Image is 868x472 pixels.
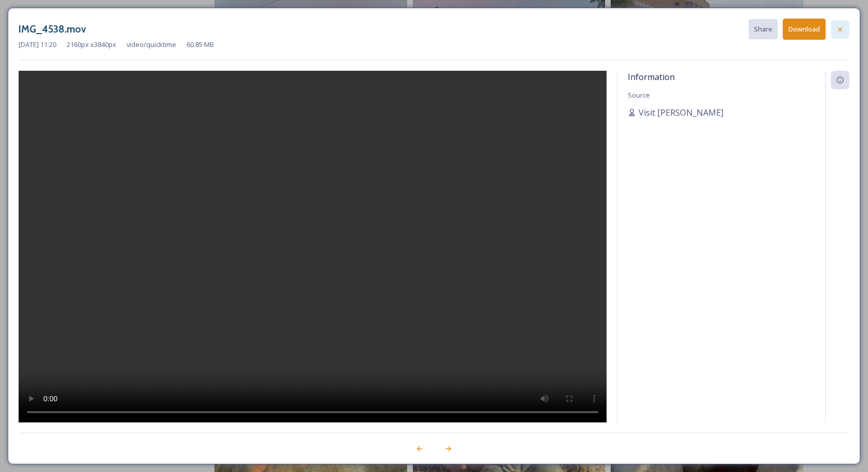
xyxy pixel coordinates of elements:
span: 2160 px x 3840 px [67,40,116,50]
span: [DATE] 11:20 [19,40,56,50]
span: Information [628,71,675,83]
span: Source [628,90,650,100]
button: Download [783,19,826,40]
span: video/quicktime [127,40,176,50]
span: Visit [PERSON_NAME] [639,106,723,119]
span: 60.85 MB [187,40,214,50]
button: Share [749,19,778,39]
h3: IMG_4538.mov [19,22,86,37]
